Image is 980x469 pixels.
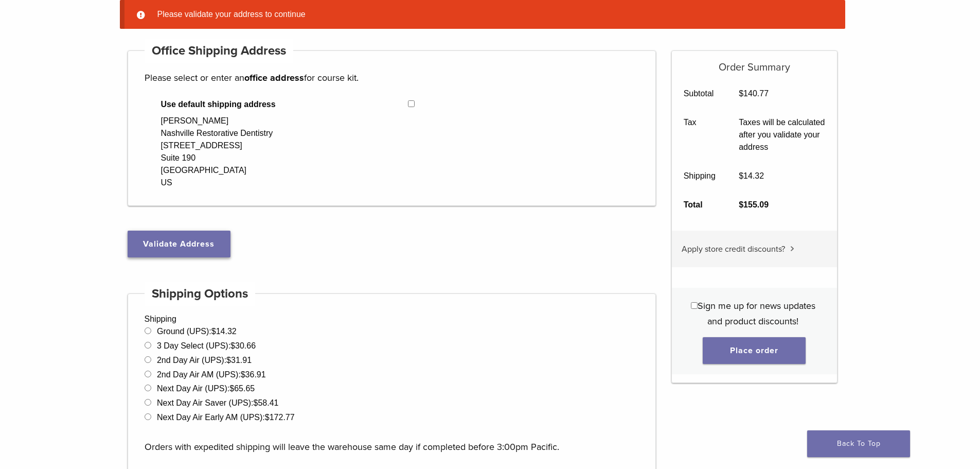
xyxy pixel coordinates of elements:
[145,282,256,306] h4: Shipping Options
[161,115,273,189] div: [PERSON_NAME] Nashville Restorative Dentistry [STREET_ADDRESS] Suite 190 [GEOGRAPHIC_DATA] US
[145,70,639,85] p: Please select or enter an for course kit.
[739,171,764,180] bdi: 14.32
[672,190,727,219] th: Total
[265,413,270,422] span: $
[161,98,408,111] span: Use default shipping address
[739,200,743,209] span: $
[672,162,727,190] th: Shipping
[739,171,743,180] span: $
[230,341,235,350] span: $
[226,356,231,364] span: $
[229,384,255,393] bdi: 65.65
[739,200,769,209] bdi: 155.09
[244,72,304,83] strong: office address
[790,246,794,251] img: caret.svg
[727,108,837,162] td: Taxes will be calculated after you validate your address
[157,398,279,407] label: Next Day Air Saver (UPS):
[703,337,806,364] button: Place order
[157,341,256,350] label: 3 Day Select (UPS):
[739,89,769,98] bdi: 140.77
[211,327,216,336] span: $
[128,231,230,257] button: Validate Address
[230,341,256,350] bdi: 30.66
[254,398,258,407] span: $
[698,300,815,327] span: Sign me up for news updates and product discounts!
[672,51,837,74] h5: Order Summary
[157,370,266,379] label: 2nd Day Air AM (UPS):
[672,79,727,108] th: Subtotal
[145,39,294,63] h4: Office Shipping Address
[682,244,785,254] span: Apply store credit discounts?
[145,424,639,455] p: Orders with expedited shipping will leave the warehouse same day if completed before 3:00pm Pacific.
[153,8,829,21] li: Please validate your address to continue
[157,327,237,336] label: Ground (UPS):
[157,356,252,364] label: 2nd Day Air (UPS):
[241,370,266,379] bdi: 36.91
[691,302,698,309] input: Sign me up for news updates and product discounts!
[157,413,295,422] label: Next Day Air Early AM (UPS):
[807,430,910,457] a: Back To Top
[241,370,245,379] span: $
[229,384,234,393] span: $
[265,413,295,422] bdi: 172.77
[672,108,727,162] th: Tax
[226,356,252,364] bdi: 31.91
[254,398,279,407] bdi: 58.41
[211,327,237,336] bdi: 14.32
[157,384,255,393] label: Next Day Air (UPS):
[739,89,743,98] span: $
